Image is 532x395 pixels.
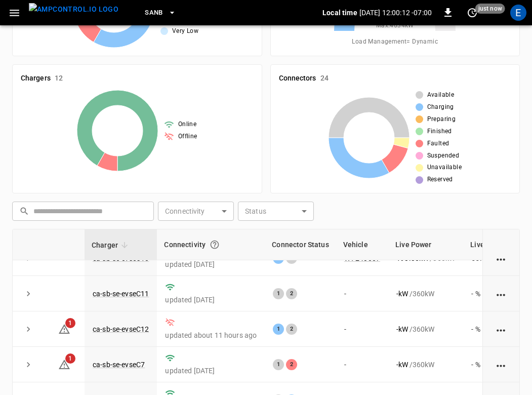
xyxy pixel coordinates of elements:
p: - kW [396,289,408,299]
span: Offline [178,132,197,142]
p: - kW [396,324,408,334]
div: profile-icon [510,5,526,21]
span: 1 [65,318,75,328]
th: Connector Status [265,229,336,260]
td: - % [463,276,506,311]
p: updated about 11 hours ago [165,330,257,340]
button: Connection between the charger and our software. [206,235,224,254]
h6: 24 [320,73,329,84]
span: Online [178,120,196,130]
a: ca-sb-se-evseC11 [93,290,149,298]
a: WT-243007 [344,254,380,262]
th: Live SoC [463,229,506,260]
p: updated [DATE] [165,259,257,269]
a: ca-sb-se-evseC7 [93,361,145,369]
button: expand row [21,286,36,301]
td: - [336,347,388,382]
span: Faulted [427,139,449,149]
a: 1 [58,360,70,368]
div: action cell options [495,289,508,299]
span: Load Management = Dynamic [352,37,438,47]
div: action cell options [495,360,508,370]
h6: 12 [55,73,63,84]
p: [DATE] 12:00:12 -07:00 [359,8,432,18]
span: Preparing [427,114,456,125]
span: Charging [427,102,454,112]
div: / 360 kW [396,289,455,299]
div: 2 [286,359,297,370]
td: - [336,311,388,347]
div: 1 [273,324,284,335]
div: / 360 kW [396,324,455,334]
span: 1 [65,353,75,364]
button: set refresh interval [464,5,480,21]
a: ca-sb-se-evseC10 [93,254,149,262]
div: 1 [273,359,284,370]
span: Suspended [427,151,460,161]
div: action cell options [495,324,508,334]
button: expand row [21,357,36,372]
button: SanB [141,3,180,23]
span: Max. 4634 kW [376,21,414,31]
div: / 360 kW [396,360,455,370]
p: updated [DATE] [165,295,257,305]
div: 2 [286,288,297,299]
img: ampcontrol.io logo [29,3,118,16]
p: - kW [396,360,408,370]
span: Very Low [172,26,198,36]
span: Reserved [427,175,453,185]
span: Finished [427,127,452,137]
p: updated [DATE] [165,366,257,376]
div: Connectivity [164,235,258,254]
th: Vehicle [336,229,388,260]
span: SanB [145,7,163,19]
p: Local time [322,8,357,18]
button: expand row [21,322,36,337]
div: 1 [273,288,284,299]
span: Available [427,90,455,100]
span: Charger [92,239,131,251]
td: - % [463,311,506,347]
td: - % [463,347,506,382]
a: ca-sb-se-evseC12 [93,325,149,333]
span: Unavailable [427,163,462,173]
td: - [336,276,388,311]
div: action cell options [495,253,508,263]
a: 1 [58,325,70,333]
span: just now [475,4,505,14]
div: 2 [286,324,297,335]
th: Live Power [388,229,463,260]
h6: Connectors [279,73,316,84]
h6: Chargers [21,73,51,84]
th: Action [482,229,519,260]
